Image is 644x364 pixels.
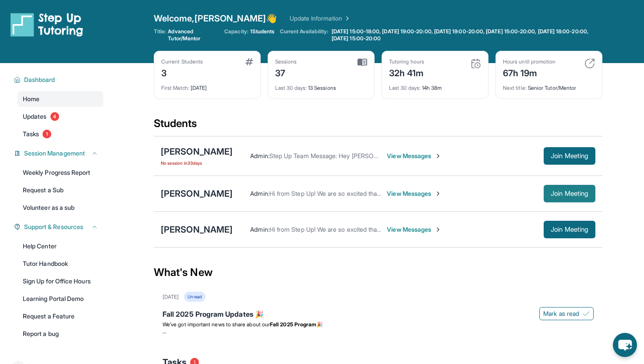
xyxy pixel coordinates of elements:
span: Next title : [503,85,527,91]
div: Sessions [275,58,297,65]
a: Request a Sub [18,182,103,198]
span: 4 [50,112,59,121]
div: [PERSON_NAME] [161,223,233,236]
button: Support & Resources [21,223,98,231]
span: Mark as read [543,309,579,318]
div: Senior Tutor/Mentor [503,79,595,92]
div: 37 [275,65,297,79]
div: Hours until promotion [503,58,556,65]
a: Volunteer as a sub [18,200,103,216]
div: 32h 41m [389,65,424,79]
img: card [584,58,595,69]
a: Tutor Handbook [18,256,103,272]
span: Dashboard [24,75,55,84]
span: No session in 33 days [161,159,233,166]
strong: Fall 2025 Program [270,321,316,328]
button: Join Meeting [544,147,595,165]
img: Chevron-Right [435,152,442,159]
a: Weekly Progress Report [18,165,103,180]
button: Dashboard [21,75,98,84]
div: [DATE] [161,79,253,92]
div: Tutoring hours [389,58,424,65]
img: Chevron-Right [435,226,442,233]
a: Help Center [18,238,103,254]
a: Updates4 [18,109,103,124]
img: card [471,58,481,69]
button: Session Management [21,149,98,158]
span: Capacity: [224,28,248,35]
span: Admin : [250,152,269,159]
span: 1 [42,130,51,138]
span: Tasks [23,130,39,138]
a: Update Information [290,14,351,23]
div: 13 Sessions [275,79,367,92]
span: Home [23,95,39,103]
a: Request a Feature [18,308,103,324]
span: 1 Students [250,28,275,35]
span: Session Management [24,149,85,158]
span: We’ve got important news to share about our [163,321,270,328]
img: Chevron-Right [435,190,442,197]
button: Join Meeting [544,221,595,238]
span: Current Availability: [280,28,328,42]
a: Home [18,91,103,107]
span: Admin : [250,226,269,233]
button: Mark as read [539,307,594,320]
img: logo [11,12,83,37]
img: Chevron Right [342,14,351,23]
button: Join Meeting [544,185,595,202]
div: 67h 19m [503,65,556,79]
span: Last 30 days : [389,85,421,91]
button: chat-button [613,333,637,357]
div: 14h 38m [389,79,481,92]
span: View Messages [387,189,442,198]
div: [PERSON_NAME] [161,187,233,200]
a: Report a bug [18,326,103,342]
div: What's New [154,253,602,292]
span: Advanced Tutor/Mentor [168,28,219,42]
span: View Messages [387,225,442,234]
span: Support & Resources [24,223,83,231]
div: 3 [161,65,203,79]
span: [DATE] 15:00-18:00, [DATE] 19:00-20:00, [DATE] 19:00-20:00, [DATE] 15:00-20:00, [DATE] 18:00-20:0... [332,28,601,42]
span: 🎉 [316,321,323,328]
span: First Match : [161,85,189,91]
div: Students [154,117,602,136]
img: card [357,58,367,66]
span: Admin : [250,190,269,197]
div: [DATE] [163,293,179,300]
a: [DATE] 15:00-18:00, [DATE] 19:00-20:00, [DATE] 19:00-20:00, [DATE] 15:00-20:00, [DATE] 18:00-20:0... [330,28,602,42]
a: Tasks1 [18,126,103,142]
span: Join Meeting [551,153,588,159]
div: Current Students [161,58,203,65]
span: Title: [154,28,166,42]
img: card [245,58,253,65]
div: Fall 2025 Program Updates 🎉 [163,309,594,321]
span: Join Meeting [551,227,588,232]
span: View Messages [387,152,442,160]
span: Join Meeting [551,191,588,196]
a: Sign Up for Office Hours [18,273,103,289]
img: Mark as read [583,310,590,317]
div: [PERSON_NAME] [161,145,233,158]
div: Unread [184,292,205,302]
span: Last 30 days : [275,85,307,91]
a: Learning Portal Demo [18,291,103,307]
span: Welcome, [PERSON_NAME] 👋 [154,12,277,25]
span: Updates [23,112,47,121]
